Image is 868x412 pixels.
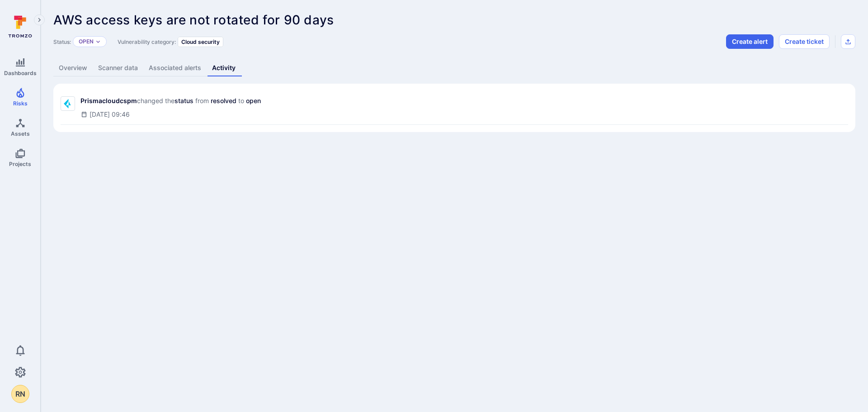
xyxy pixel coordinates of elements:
[11,385,29,403] button: RN
[34,14,45,25] button: Expand navigation menu
[207,60,241,76] a: Activity
[779,34,830,49] button: Create ticket
[11,130,30,137] span: Assets
[79,38,94,45] button: Open
[53,60,855,76] div: Vulnerability tabs
[53,12,334,28] span: AWS access keys are not rotated for 90 days
[11,385,29,403] div: Ravi Nagesh
[118,38,176,45] span: Vulnerability category:
[53,60,93,76] a: Overview
[209,96,238,105] span: resolved
[143,60,207,76] a: Associated alerts
[178,37,223,47] div: Cloud security
[137,96,175,105] span: changed the
[36,16,42,24] i: Expand navigation menu
[53,38,71,45] span: Status:
[80,96,137,105] span: Prismacloudcspm
[841,34,855,49] div: Export as CSV
[13,100,28,107] span: Risks
[9,161,31,167] span: Projects
[238,96,244,105] span: to
[95,39,101,44] button: Expand dropdown
[90,110,130,119] span: [DATE] 09:46
[726,34,774,49] button: Create alert
[93,60,143,76] a: Scanner data
[244,96,263,105] span: open
[195,96,209,105] span: from
[4,70,37,76] span: Dashboards
[175,96,195,105] span: status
